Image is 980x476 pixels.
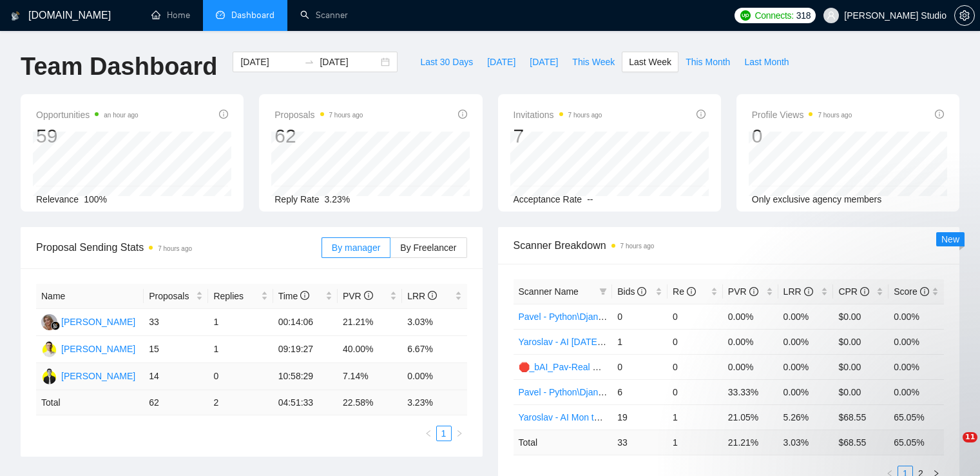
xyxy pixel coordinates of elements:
[456,430,463,437] span: right
[668,379,723,404] td: 0
[678,52,737,72] button: This Month
[487,55,515,69] span: [DATE]
[213,289,258,303] span: Replies
[338,309,402,336] td: 21.21%
[36,107,139,123] span: Opportunities
[151,10,190,21] a: homeHome
[11,6,20,26] img: logo
[304,57,314,67] span: swap-right
[41,368,57,384] img: YT
[413,52,480,72] button: Last 30 Days
[778,430,834,455] td: 3.03 %
[617,286,646,297] span: Bids
[300,10,348,21] a: searchScanner
[274,124,363,148] div: 62
[519,412,617,422] a: Yaroslav - AI Mon to Thu
[637,287,646,296] span: info-circle
[673,286,696,297] span: Re
[796,8,811,23] span: 318
[612,354,668,379] td: 0
[935,110,944,119] span: info-circle
[61,369,135,383] div: [PERSON_NAME]
[833,304,889,329] td: $0.00
[752,107,852,123] span: Profile Views
[833,329,889,354] td: $0.00
[568,112,602,119] time: 7 hours ago
[144,309,208,336] td: 33
[332,243,380,253] span: By manager
[436,426,452,441] li: 1
[208,363,273,390] td: 0
[149,289,193,303] span: Proposals
[36,194,79,204] span: Relevance
[697,110,706,119] span: info-circle
[955,10,974,21] span: setting
[572,55,615,69] span: This Week
[783,286,813,297] span: LRR
[668,404,723,430] td: 1
[514,194,582,204] span: Acceptance Rate
[421,426,436,441] li: Previous Page
[612,329,668,354] td: 1
[420,55,473,69] span: Last 30 Days
[519,387,726,397] a: Pavel - Python\Django [DATE]-[DATE] 18:00 - 10:00
[752,124,852,148] div: 0
[597,282,610,301] span: filter
[273,390,338,415] td: 04:51:33
[668,354,723,379] td: 0
[452,426,467,441] li: Next Page
[668,329,723,354] td: 0
[402,363,466,390] td: 0.00%
[144,390,208,415] td: 62
[274,194,319,204] span: Reply Rate
[144,336,208,363] td: 15
[668,430,723,455] td: 1
[620,243,655,250] time: 7 hours ago
[728,286,758,297] span: PVR
[920,287,929,296] span: info-circle
[833,430,889,455] td: $ 68.55
[61,315,135,329] div: [PERSON_NAME]
[723,379,778,404] td: 33.33%
[36,124,139,148] div: 59
[61,342,135,356] div: [PERSON_NAME]
[514,430,613,455] td: Total
[208,390,273,415] td: 2
[338,363,402,390] td: 7.14%
[778,304,834,329] td: 0.00%
[612,430,668,455] td: 33
[274,107,363,123] span: Proposals
[778,329,834,354] td: 0.00%
[668,304,723,329] td: 0
[963,432,977,442] span: 11
[749,287,758,296] span: info-circle
[827,11,836,20] span: user
[41,314,57,330] img: MC
[231,10,274,21] span: Dashboard
[804,287,813,296] span: info-circle
[523,52,565,72] button: [DATE]
[400,243,456,253] span: By Freelancer
[754,8,793,23] span: Connects:
[954,10,975,21] a: setting
[216,10,225,19] span: dashboard
[723,354,778,379] td: 0.00%
[889,329,944,354] td: 0.00%
[36,284,144,309] th: Name
[838,286,869,297] span: CPR
[104,112,138,119] time: an hour ago
[687,287,696,296] span: info-circle
[402,390,466,415] td: 3.23 %
[343,291,373,301] span: PVR
[41,341,57,357] img: PO
[402,309,466,336] td: 3.03%
[622,52,678,72] button: Last Week
[158,245,192,252] time: 7 hours ago
[36,239,322,255] span: Proposal Sending Stats
[41,370,135,381] a: YT[PERSON_NAME]
[84,194,107,204] span: 100%
[860,287,869,296] span: info-circle
[936,432,967,463] iframe: Intercom live chat
[686,55,730,69] span: This Month
[612,304,668,329] td: 0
